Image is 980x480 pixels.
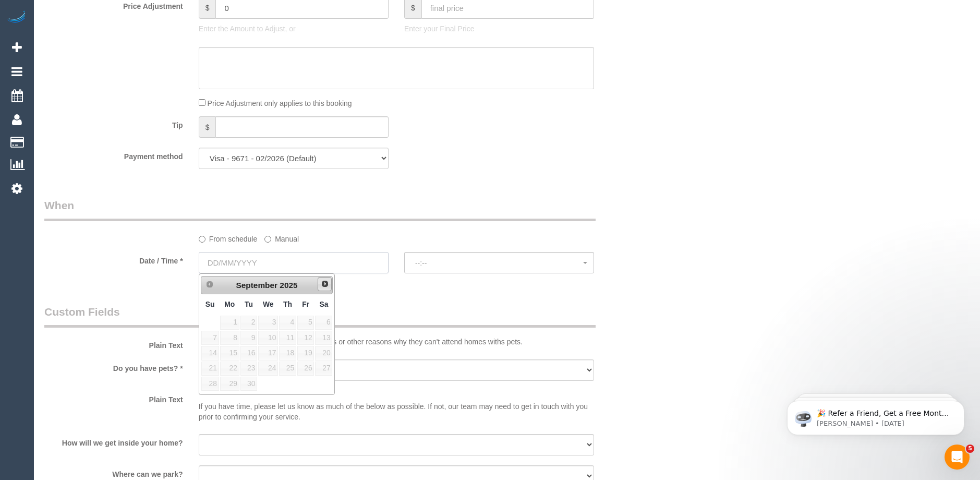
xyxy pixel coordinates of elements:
[44,198,596,221] legend: When
[220,331,239,345] span: 8
[297,362,314,376] span: 26
[404,252,594,273] button: --:--
[199,252,389,273] input: DD/MM/YYYY
[240,377,257,391] span: 30
[6,10,27,25] img: Automaid Logo
[44,304,596,328] legend: Custom Fields
[37,465,191,479] label: Where can we park?
[236,281,278,290] span: September
[264,236,271,243] input: Manual
[771,379,980,452] iframe: Intercom notifications message
[220,346,239,360] span: 15
[302,300,309,308] span: Friday
[224,300,235,308] span: Monday
[280,281,297,290] span: 2025
[201,377,219,391] span: 28
[264,230,299,244] label: Manual
[415,259,583,267] span: --:--
[258,316,278,330] span: 3
[279,331,296,345] span: 11
[404,23,594,34] p: Enter your Final Price
[37,252,191,266] label: Date / Time *
[240,331,257,345] span: 9
[205,280,214,289] span: Prev
[37,337,191,351] label: Plain Text
[315,331,332,345] span: 13
[315,316,332,330] span: 6
[220,362,239,376] span: 22
[319,300,328,308] span: Saturday
[37,391,191,405] label: Plain Text
[263,300,274,308] span: Wednesday
[258,362,278,376] span: 24
[240,316,257,330] span: 2
[45,40,180,50] p: Message from Ellie, sent 2w ago
[37,434,191,448] label: How will we get inside your home?
[240,362,257,376] span: 23
[321,280,329,288] span: Next
[199,236,205,243] input: From schedule
[258,346,278,360] span: 17
[201,331,219,345] span: 7
[199,23,389,34] p: Enter the Amount to Adjust, or
[297,346,314,360] span: 19
[37,148,191,162] label: Payment method
[199,337,594,347] p: Some of our cleaning teams have allergies or other reasons why they can't attend homes withs pets.
[318,277,332,292] a: Next
[297,316,314,330] span: 5
[202,278,217,292] a: Prev
[279,316,296,330] span: 4
[315,346,332,360] span: 20
[297,331,314,345] span: 12
[220,377,239,391] span: 29
[258,331,278,345] span: 10
[37,116,191,130] label: Tip
[199,391,594,422] p: If you have time, please let us know as much of the below as possible. If not, our team may need ...
[199,230,258,244] label: From schedule
[240,346,257,360] span: 16
[245,300,253,308] span: Tuesday
[208,99,352,107] span: Price Adjustment only applies to this booking
[220,316,239,330] span: 1
[279,362,296,376] span: 25
[201,346,219,360] span: 14
[205,300,215,308] span: Sunday
[315,362,332,376] span: 27
[279,346,296,360] span: 18
[945,445,970,470] iframe: Intercom live chat
[966,445,974,453] span: 5
[199,116,216,138] span: $
[37,359,191,374] label: Do you have pets? *
[283,300,292,308] span: Thursday
[45,30,178,142] span: 🎉 Refer a Friend, Get a Free Month! 🎉 Love Automaid? Share the love! When you refer a friend who ...
[201,362,219,376] span: 21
